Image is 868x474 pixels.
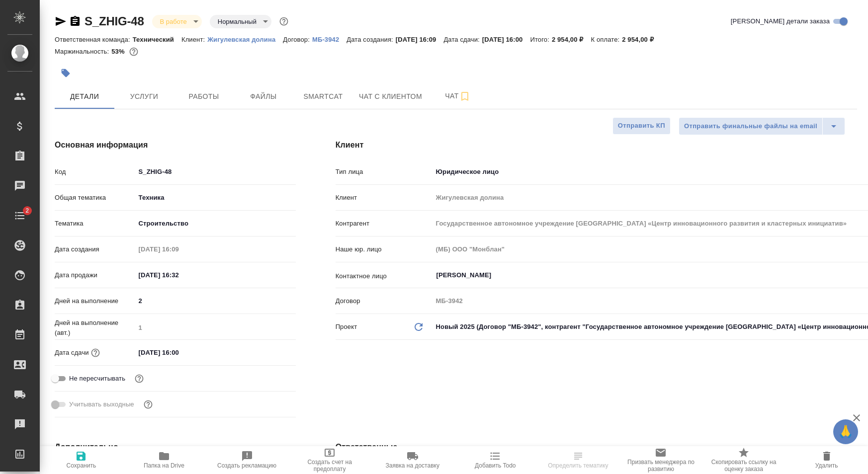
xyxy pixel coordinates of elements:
span: Файлы [240,90,287,103]
a: S_ZHIG-48 [85,14,144,28]
p: 2 954,00 ₽ [622,36,661,43]
span: Не пересчитывать [69,374,125,384]
button: Скопировать ссылку на оценку заказа [702,446,785,474]
p: Клиент [336,193,433,203]
p: Код [55,167,135,177]
span: Отправить КП [618,120,665,132]
button: Отправить КП [612,117,671,135]
div: В работе [152,15,202,28]
p: Тематика [55,219,135,229]
p: Технический [133,36,181,43]
span: Призвать менеджера по развитию [625,459,696,473]
button: 1146.15 RUB; [127,45,140,58]
div: split button [679,117,845,135]
p: Наше юр. лицо [336,244,433,254]
button: Выбери, если сб и вс нужно считать рабочими днями для выполнения заказа. [142,398,155,411]
p: Итого: [530,36,551,43]
a: 2 [2,203,37,228]
span: Работы [180,90,228,103]
span: 2 [19,206,35,216]
p: [DATE] 16:00 [482,36,530,43]
p: 53% [111,48,127,55]
span: Smartcat [299,90,347,103]
button: Добавить Todo [454,446,537,474]
input: Пустое поле [135,320,296,335]
div: В работе [210,15,271,28]
button: Сохранить [40,446,123,474]
span: Заявка на доставку [385,462,439,469]
p: Контрагент [336,219,433,229]
span: Папка на Drive [144,462,184,469]
button: Создать счет на предоплату [288,446,371,474]
h4: Основная информация [55,139,296,151]
button: Добавить тэг [55,62,77,84]
p: Контактное лицо [336,271,433,281]
button: Если добавить услуги и заполнить их объемом, то дата рассчитается автоматически [89,346,102,359]
button: В работе [157,17,190,26]
button: Скопировать ссылку для ЯМессенджера [55,15,67,27]
p: Дата создания [55,244,135,254]
span: [PERSON_NAME] детали заказа [731,16,830,26]
p: Жигулевская долина [207,36,283,43]
button: Доп статусы указывают на важность/срочность заказа [277,15,290,28]
button: Папка на Drive [123,446,206,474]
p: Ответственная команда: [55,36,133,43]
span: Отправить финальные файлы на email [684,121,817,132]
span: Скопировать ссылку на оценку заказа [708,459,780,473]
p: Дата продажи [55,270,135,280]
span: Определить тематику [548,462,608,469]
span: Чат [434,90,482,102]
span: Учитывать выходные [69,399,134,409]
h4: Дополнительно [55,441,296,453]
p: Клиент: [181,36,207,43]
p: Маржинальность: [55,48,111,55]
div: Строительство [135,215,296,232]
span: Удалить [815,462,838,469]
input: ✎ Введи что-нибудь [135,294,296,308]
button: Включи, если не хочешь, чтобы указанная дата сдачи изменилась после переставления заказа в 'Подтв... [133,372,146,385]
input: Пустое поле [135,242,222,256]
svg: Подписаться [459,90,471,102]
button: Удалить [785,446,868,474]
p: Дней на выполнение (авт.) [55,318,135,338]
button: Призвать менеджера по развитию [619,446,702,474]
span: Чат с клиентом [359,90,422,103]
p: Тип лица [336,167,433,177]
button: Отправить финальные файлы на email [679,117,823,135]
span: Добавить Todo [475,462,516,469]
button: Создать рекламацию [205,446,288,474]
input: ✎ Введи что-нибудь [135,268,222,282]
p: Дней на выполнение [55,296,135,306]
input: ✎ Введи что-нибудь [135,345,222,360]
span: Детали [61,90,108,103]
p: Проект [336,322,357,332]
span: Услуги [120,90,168,103]
button: Определить тематику [537,446,620,474]
h4: Клиент [336,139,857,151]
span: Создать рекламацию [217,462,276,469]
p: Договор: [283,36,312,43]
p: Общая тематика [55,193,135,203]
div: Техника [135,189,296,206]
p: 2 954,00 ₽ [552,36,591,43]
p: Дата сдачи: [443,36,482,43]
a: Жигулевская долина [207,35,283,43]
button: Нормальный [215,17,260,26]
span: Создать счет на предоплату [294,459,365,473]
p: Дата сдачи [55,348,89,358]
span: 🙏 [837,421,854,442]
span: Сохранить [67,462,96,469]
button: Заявка на доставку [371,446,454,474]
button: Скопировать ссылку [69,15,81,27]
p: К оплате: [591,36,622,43]
p: [DATE] 16:09 [396,36,444,43]
p: МБ-3942 [312,36,347,43]
button: 🙏 [833,419,858,444]
p: Дата создания: [347,36,395,43]
input: ✎ Введи что-нибудь [135,164,296,179]
p: Договор [336,296,433,306]
a: МБ-3942 [312,35,347,43]
h4: Ответственные [336,441,857,453]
